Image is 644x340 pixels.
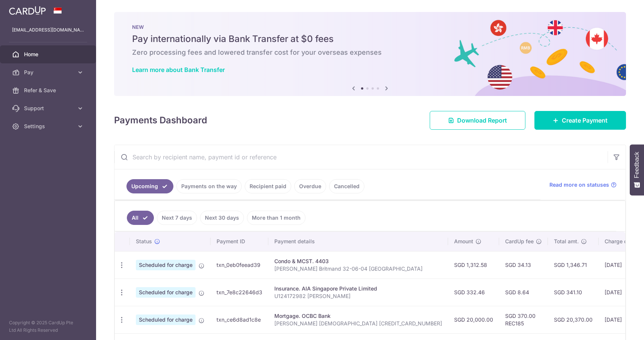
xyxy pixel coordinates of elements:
[136,315,196,325] span: Scheduled for charge
[274,320,442,327] p: [PERSON_NAME] [DEMOGRAPHIC_DATA] [CREDIT_CARD_NUMBER]
[127,211,154,225] a: All
[136,287,196,298] span: Scheduled for charge
[499,251,548,279] td: SGD 34.13
[211,232,268,251] th: Payment ID
[136,238,152,245] span: Status
[24,69,74,76] span: Pay
[247,211,305,225] a: More than 1 month
[548,251,599,279] td: SGD 1,346.71
[534,111,626,130] a: Create Payment
[505,238,534,245] span: CardUp fee
[126,179,173,193] a: Upcoming
[114,145,608,169] input: Search by recipient name, payment id or reference
[454,238,473,245] span: Amount
[548,306,599,333] td: SGD 20,370.00
[245,179,291,193] a: Recipient paid
[24,105,74,112] span: Support
[24,123,74,130] span: Settings
[448,279,499,306] td: SGD 332.46
[24,51,74,58] span: Home
[176,179,242,193] a: Payments on the way
[211,279,268,306] td: txn_7e8c22646d3
[554,238,579,245] span: Total amt.
[499,279,548,306] td: SGD 8.64
[457,116,507,125] span: Download Report
[132,33,608,45] h5: Pay internationally via Bank Transfer at $0 fees
[549,181,617,189] a: Read more on statuses
[630,144,644,195] button: Feedback - Show survey
[132,48,608,57] h6: Zero processing fees and lowered transfer cost for your overseas expenses
[448,306,499,333] td: SGD 20,000.00
[200,211,244,225] a: Next 30 days
[274,265,442,273] p: [PERSON_NAME] Britmand 32-06-04 [GEOGRAPHIC_DATA]
[605,238,635,245] span: Charge date
[499,306,548,333] td: SGD 370.00 REC185
[274,292,442,300] p: U124172982 [PERSON_NAME]
[157,211,197,225] a: Next 7 days
[211,306,268,333] td: txn_ce6d8ad1c8e
[549,181,609,189] span: Read more on statuses
[448,251,499,279] td: SGD 1,312.58
[633,152,640,178] span: Feedback
[136,260,196,270] span: Scheduled for charge
[294,179,326,193] a: Overdue
[132,66,225,73] a: Learn more about Bank Transfer
[274,258,442,265] div: Condo & MCST. 4403
[24,87,74,94] span: Refer & Save
[9,6,46,15] img: CardUp
[132,24,608,30] p: NEW
[548,279,599,306] td: SGD 341.10
[430,111,525,130] a: Download Report
[114,114,207,127] h4: Payments Dashboard
[211,251,268,279] td: txn_0eb0feead39
[12,26,84,34] p: [EMAIL_ADDRESS][DOMAIN_NAME]
[329,179,364,193] a: Cancelled
[114,12,626,96] img: Bank transfer banner
[268,232,448,251] th: Payment details
[274,312,442,320] div: Mortgage. OCBC Bank
[274,285,442,292] div: Insurance. AIA Singapore Private Limited
[562,116,608,125] span: Create Payment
